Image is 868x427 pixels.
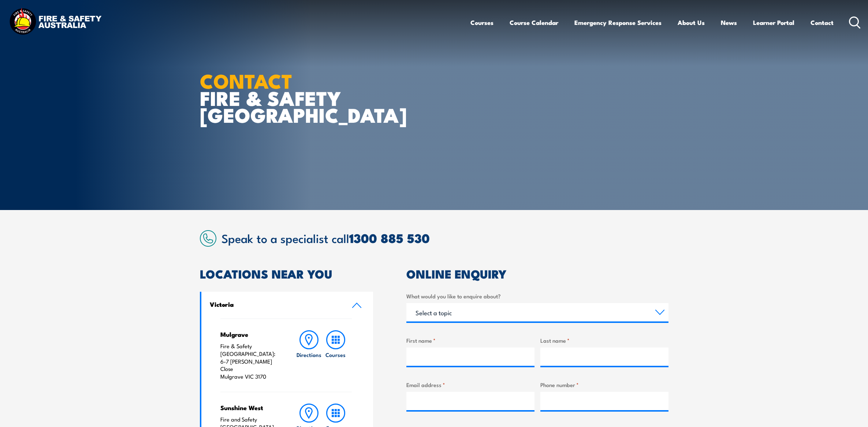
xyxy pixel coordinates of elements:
a: Directions [296,330,322,380]
h2: Speak to a specialist call [221,231,668,244]
h4: Sunshine West [220,404,282,412]
label: Email address [406,380,534,389]
h6: Directions [297,351,321,358]
label: Last name [540,336,668,345]
h2: ONLINE ENQUIRY [406,268,668,279]
h6: Courses [325,351,346,358]
label: First name [406,336,534,345]
strong: CONTACT [200,65,293,95]
a: Emergency Response Services [574,13,662,32]
a: Course Calendar [510,13,558,32]
a: 1300 885 530 [349,228,430,247]
h4: Mulgrave [220,330,282,338]
h1: FIRE & SAFETY [GEOGRAPHIC_DATA] [200,72,381,123]
a: Courses [470,13,493,32]
label: Phone number [540,380,668,389]
h2: LOCATIONS NEAR YOU [200,268,373,279]
h4: Victoria [210,300,341,308]
a: About Us [678,13,705,32]
label: What would you like to enquire about? [406,292,668,300]
a: News [721,13,737,32]
p: Fire & Safety [GEOGRAPHIC_DATA]: 6-7 [PERSON_NAME] Close Mulgrave VIC 3170 [220,342,282,380]
a: Courses [323,330,349,380]
a: Learner Portal [753,13,794,32]
a: Contact [811,13,834,32]
a: Victoria [201,292,373,319]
